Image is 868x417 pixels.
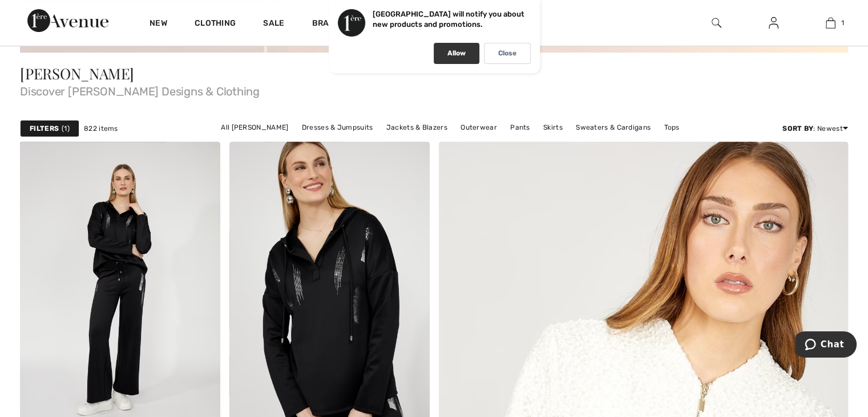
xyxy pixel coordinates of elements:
span: 822 items [84,123,118,134]
div: : Newest [782,123,848,134]
a: Tops [658,120,685,135]
strong: Sort By [782,125,813,133]
span: [PERSON_NAME] [20,63,134,83]
a: Sign In [760,16,788,30]
img: search the website [712,16,721,30]
p: Close [498,49,516,58]
span: 1 [62,123,70,134]
span: 1 [841,18,844,28]
strong: Filters [30,123,59,134]
a: 1 [802,16,858,30]
a: New [150,18,167,30]
p: Allow [447,49,466,58]
img: My Info [769,16,778,30]
p: [GEOGRAPHIC_DATA] will notify you about new products and promotions. [373,10,524,29]
a: Sale [263,18,284,30]
a: Clothing [195,18,236,30]
a: All [PERSON_NAME] [215,120,294,135]
span: Discover [PERSON_NAME] Designs & Clothing [20,81,848,97]
iframe: Opens a widget where you can chat to one of our agents [796,331,857,360]
a: Dresses & Jumpsuits [296,120,379,135]
img: 1ère Avenue [27,9,108,32]
a: Pants [504,120,536,135]
a: Outerwear [455,120,503,135]
a: Skirts [538,120,568,135]
a: Sweaters & Cardigans [570,120,656,135]
a: Brands [312,18,346,30]
a: Jackets & Blazers [381,120,453,135]
img: My Bag [826,16,835,30]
